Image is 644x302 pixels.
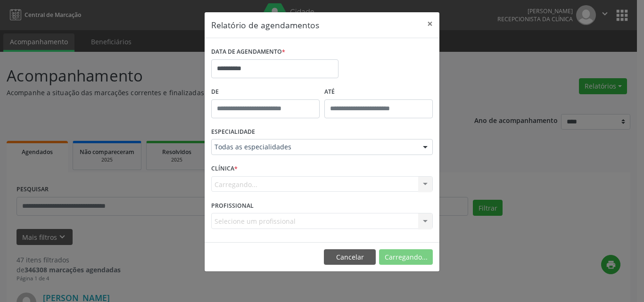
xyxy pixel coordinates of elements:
label: CLÍNICA [211,162,238,176]
h5: Relatório de agendamentos [211,19,319,31]
span: Todas as especialidades [215,142,413,152]
button: Carregando... [379,249,433,265]
button: Close [421,12,439,35]
label: PROFISSIONAL [211,198,254,213]
label: De [211,85,320,99]
label: DATA DE AGENDAMENTO [211,45,285,59]
label: ESPECIALIDADE [211,125,255,139]
button: Cancelar [324,249,376,265]
label: ATÉ [324,85,433,99]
